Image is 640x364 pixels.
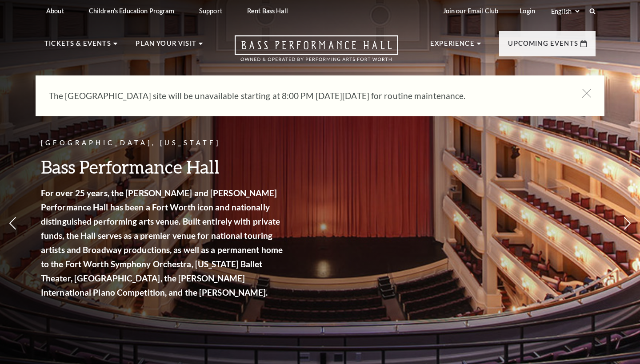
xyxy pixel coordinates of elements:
p: Support [199,7,222,15]
strong: For over 25 years, the [PERSON_NAME] and [PERSON_NAME] Performance Hall has been a Fort Worth ico... [41,188,283,297]
p: Children's Education Program [89,7,174,15]
p: Tickets & Events [44,38,111,54]
p: [GEOGRAPHIC_DATA], [US_STATE] [41,138,285,149]
p: Rent Bass Hall [247,7,288,15]
h3: Bass Performance Hall [41,155,285,178]
p: Upcoming Events [508,38,578,54]
p: The [GEOGRAPHIC_DATA] site will be unavailable starting at 8:00 PM [DATE][DATE] for routine maint... [49,89,564,103]
select: Select: [549,7,581,16]
p: Plan Your Visit [136,38,196,54]
p: Experience [430,38,475,54]
p: About [46,7,64,15]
